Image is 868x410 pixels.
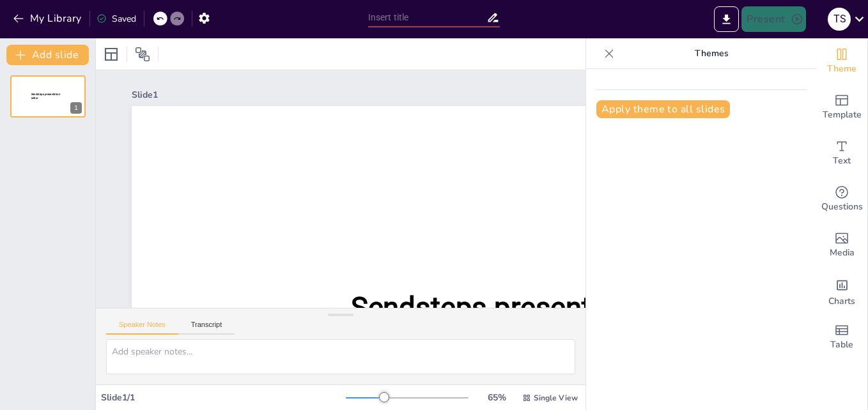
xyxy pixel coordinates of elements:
[10,8,87,29] button: My Library
[816,314,867,360] div: Add a table
[351,291,656,365] span: Sendsteps presentation editor
[70,102,82,114] div: 1
[816,222,867,268] div: Add images, graphics, shapes or video
[135,47,150,62] span: Position
[97,13,136,25] div: Saved
[816,84,867,130] div: Add ready made slides
[6,45,89,65] button: Add slide
[619,38,803,69] p: Themes
[828,294,855,308] span: Charts
[830,338,853,352] span: Table
[106,321,178,335] button: Speaker Notes
[821,200,863,214] span: Questions
[816,176,867,222] div: Get real-time input from your audience
[31,93,60,100] span: Sendsteps presentation editor
[828,8,851,31] div: T S
[833,154,851,168] span: Text
[101,44,121,65] div: Layout
[823,108,862,122] span: Template
[534,393,578,403] span: Single View
[178,321,235,335] button: Transcript
[830,246,855,260] span: Media
[481,391,512,404] div: 65 %
[816,130,867,176] div: Add text boxes
[368,8,486,27] input: Insert title
[816,268,867,314] div: Add charts and graphs
[828,6,851,32] button: T S
[816,38,867,84] div: Change the overall theme
[132,89,787,101] div: Slide 1
[827,62,856,76] span: Theme
[741,6,805,32] button: Present
[101,391,346,404] div: Slide 1 / 1
[714,6,739,32] button: Export to PowerPoint
[596,100,730,118] button: Apply theme to all slides
[10,75,86,118] div: Sendsteps presentation editor1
